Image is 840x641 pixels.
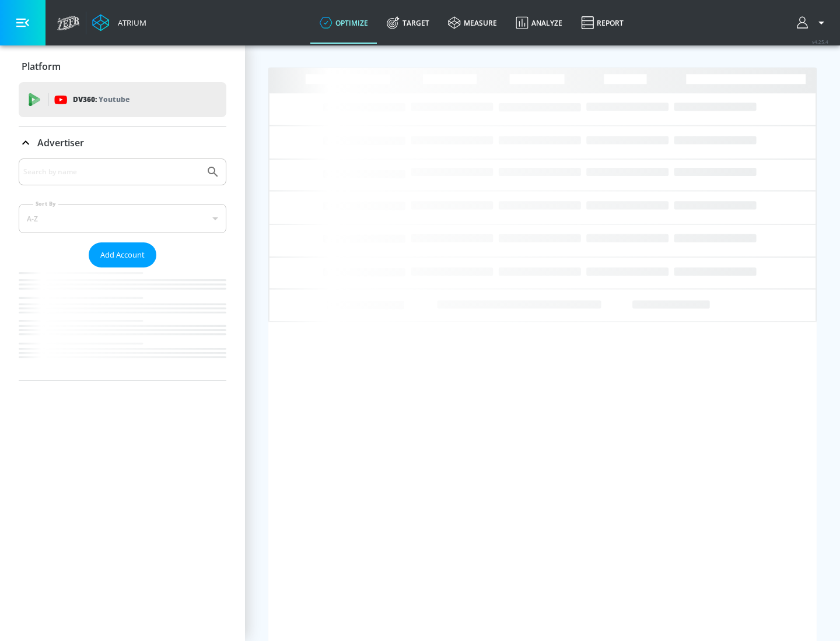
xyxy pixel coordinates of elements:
a: measure [439,2,506,44]
span: v 4.25.4 [812,38,828,45]
p: Platform [22,60,61,73]
a: Atrium [92,14,146,31]
p: Youtube [99,93,129,105]
div: Advertiser [19,126,226,159]
a: Target [377,2,439,44]
div: Atrium [113,17,146,28]
div: Advertiser [19,159,226,381]
input: Search by name [23,164,200,179]
p: Advertiser [37,136,84,149]
div: DV360: Youtube [19,82,226,117]
div: A-Z [19,204,226,233]
div: Platform [19,50,226,83]
button: Add Account [89,242,156,267]
p: DV360: [73,93,129,106]
a: optimize [310,2,377,44]
span: Add Account [100,248,145,262]
a: Analyze [506,2,572,44]
nav: list of Advertiser [19,267,226,381]
label: Sort By [33,200,58,207]
a: Report [572,2,633,44]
